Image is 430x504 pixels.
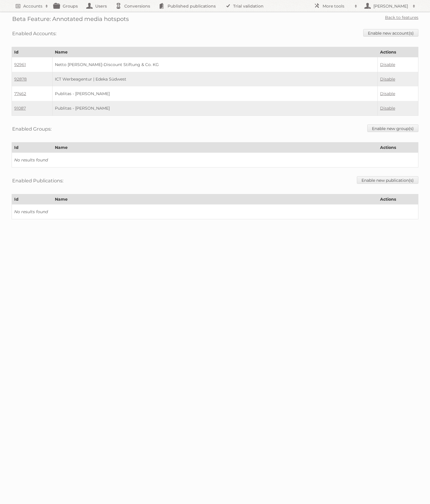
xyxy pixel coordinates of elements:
[14,76,27,82] a: 92878
[14,62,26,67] a: 92961
[12,194,53,204] th: Id
[12,176,63,185] h3: Enabled Publications:
[53,194,378,204] th: Name
[53,143,378,153] th: Name
[367,124,418,132] a: Enable new group(s)
[378,143,418,153] th: Actions
[53,57,378,72] td: Netto [PERSON_NAME]-Discount Stiftung & Co. KG
[380,76,395,82] a: Disable
[14,157,48,163] i: No results found
[53,101,378,116] td: Publitas - [PERSON_NAME]
[385,15,418,20] a: Back to features
[53,86,378,101] td: Publitas - [PERSON_NAME]
[12,143,53,153] th: Id
[378,194,418,204] th: Actions
[12,15,129,23] h2: Beta Feature: Annotated media hotspots
[14,91,26,96] a: 77462
[14,209,48,214] i: No results found
[380,62,395,67] a: Disable
[380,106,395,111] a: Disable
[23,3,42,9] h2: Accounts
[380,91,395,96] a: Disable
[378,47,418,57] th: Actions
[357,176,418,184] a: Enable new publication(s)
[12,29,56,38] h3: Enabled Accounts:
[363,29,418,37] a: Enable new account(s)
[12,124,51,133] h3: Enabled Groups:
[14,106,26,111] a: 91087
[53,72,378,86] td: ICT Werbeagentur | Edeka Südwest
[323,3,352,9] h2: More tools
[53,47,378,57] th: Name
[372,3,410,9] h2: [PERSON_NAME]
[12,47,53,57] th: Id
